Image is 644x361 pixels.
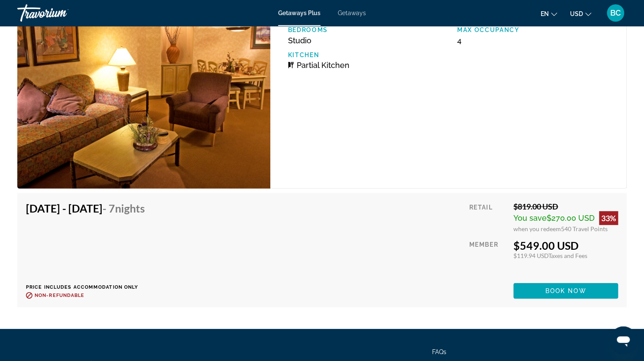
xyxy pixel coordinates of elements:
div: Retail [469,202,507,232]
span: $270.00 USD [547,213,595,222]
div: $119.94 USD [513,252,618,259]
span: BC [610,9,621,17]
span: en [541,10,549,17]
span: Nights [115,202,145,215]
span: Non-refundable [35,293,84,298]
button: User Menu [604,4,627,22]
div: $549.00 USD [513,239,618,252]
a: FAQs [432,348,446,355]
p: Price includes accommodation only [26,284,151,290]
p: Max Occupancy [457,26,618,33]
span: USD [570,10,583,17]
button: Change language [541,7,557,20]
div: 33% [599,211,618,225]
span: You save [513,213,547,222]
div: $819.00 USD [513,202,618,211]
a: Getaways Plus [278,10,320,16]
button: Change currency [570,7,591,20]
button: Book now [513,283,618,299]
span: Partial Kitchen [296,61,349,70]
span: Book now [545,287,586,294]
span: 4 [457,36,461,45]
iframe: Button to launch messaging window [609,326,637,354]
a: Travorium [17,2,104,24]
span: 540 Travel Points [561,225,608,232]
div: Member [469,239,507,277]
h4: [DATE] - [DATE] [26,202,145,215]
span: when you redeem [513,225,561,232]
span: - 7 [103,202,145,215]
span: Studio [288,36,311,45]
p: Bedrooms [288,26,448,33]
a: Getaways [338,10,366,16]
p: Kitchen [288,52,448,58]
span: Taxes and Fees [548,252,587,259]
